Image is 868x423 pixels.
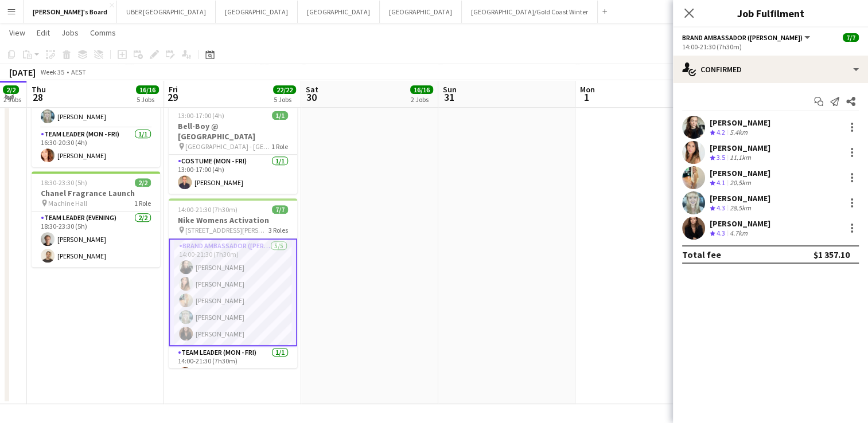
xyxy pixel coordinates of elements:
[48,199,87,207] span: Machine Hall
[169,238,297,346] app-card-role: Brand Ambassador ([PERSON_NAME])5/514:00-21:30 (7h30m)[PERSON_NAME][PERSON_NAME][PERSON_NAME][PER...
[32,211,160,267] app-card-role: Team Leader (Evening)2/218:30-23:30 (5h)[PERSON_NAME][PERSON_NAME]
[137,95,158,104] div: 5 Jobs
[216,1,298,23] button: [GEOGRAPHIC_DATA]
[727,229,750,238] div: 4.7km
[462,1,598,23] button: [GEOGRAPHIC_DATA]/Gold Coast Winter
[268,226,288,234] span: 3 Roles
[710,117,770,128] div: [PERSON_NAME]
[717,203,725,212] span: 4.3
[710,218,770,229] div: [PERSON_NAME]
[717,128,725,136] span: 4.2
[3,95,21,104] div: 2 Jobs
[135,178,151,187] span: 2/2
[178,111,224,120] span: 13:00-17:00 (4h)
[717,153,725,162] span: 3.5
[843,33,859,42] span: 7/7
[169,346,297,385] app-card-role: Team Leader (Mon - Fri)1/114:00-21:30 (7h30m)
[380,1,462,23] button: [GEOGRAPHIC_DATA]
[710,143,770,153] div: [PERSON_NAME]
[57,25,83,40] a: Jobs
[272,111,288,120] span: 1/1
[32,84,46,95] span: Thu
[682,249,721,260] div: Total fee
[37,28,50,38] span: Edit
[273,85,296,94] span: 22/22
[410,85,433,94] span: 16/16
[117,1,216,23] button: UBER [GEOGRAPHIC_DATA]
[24,1,117,23] button: [PERSON_NAME]'s Board
[167,91,178,104] span: 29
[682,33,812,42] button: Brand Ambassador ([PERSON_NAME])
[727,203,753,213] div: 28.5km
[272,205,288,214] span: 7/7
[682,33,803,42] span: Brand Ambassador (Mon - Fri)
[727,128,750,138] div: 5.4km
[673,56,868,83] div: Confirmed
[178,205,238,214] span: 14:00-21:30 (7h30m)
[185,226,268,234] span: [STREET_ADDRESS][PERSON_NAME]
[169,121,297,142] h3: Bell-Boy @ [GEOGRAPHIC_DATA]
[443,84,457,95] span: Sun
[298,1,380,23] button: [GEOGRAPHIC_DATA]
[710,168,770,178] div: [PERSON_NAME]
[717,178,725,187] span: 4.1
[30,91,46,104] span: 28
[90,28,116,38] span: Comms
[136,85,159,94] span: 16/16
[32,188,160,198] h3: Chanel Fragrance Launch
[717,229,725,237] span: 4.3
[3,85,19,94] span: 2/2
[580,84,595,95] span: Mon
[727,178,753,188] div: 20.5km
[304,91,318,104] span: 30
[185,142,271,151] span: [GEOGRAPHIC_DATA] - [GEOGRAPHIC_DATA]
[169,155,297,194] app-card-role: Costume (Mon - Fri)1/113:00-17:00 (4h)[PERSON_NAME]
[41,178,87,187] span: 18:30-23:30 (5h)
[274,95,295,104] div: 5 Jobs
[32,25,55,40] a: Edit
[134,199,151,207] span: 1 Role
[169,84,178,95] span: Fri
[32,128,160,167] app-card-role: Team Leader (Mon - Fri)1/116:30-20:30 (4h)[PERSON_NAME]
[85,25,120,40] a: Comms
[441,91,457,104] span: 31
[169,198,297,368] app-job-card: 14:00-21:30 (7h30m)7/7Nike Womens Activation [STREET_ADDRESS][PERSON_NAME]3 RolesBrand Ambassador...
[682,42,859,51] div: 14:00-21:30 (7h30m)
[38,68,67,76] span: Week 35
[727,153,753,163] div: 11.1km
[813,249,850,260] div: $1 357.10
[32,171,160,267] app-job-card: 18:30-23:30 (5h)2/2Chanel Fragrance Launch Machine Hall1 RoleTeam Leader (Evening)2/218:30-23:30 ...
[710,193,770,203] div: [PERSON_NAME]
[61,28,79,38] span: Jobs
[9,66,36,78] div: [DATE]
[578,91,595,104] span: 1
[673,6,868,21] h3: Job Fulfilment
[9,28,25,38] span: View
[169,215,297,225] h3: Nike Womens Activation
[411,95,433,104] div: 2 Jobs
[306,84,318,95] span: Sat
[169,104,297,194] app-job-card: 13:00-17:00 (4h)1/1Bell-Boy @ [GEOGRAPHIC_DATA] [GEOGRAPHIC_DATA] - [GEOGRAPHIC_DATA]1 RoleCostum...
[5,25,30,40] a: View
[271,142,288,151] span: 1 Role
[71,68,86,76] div: AEST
